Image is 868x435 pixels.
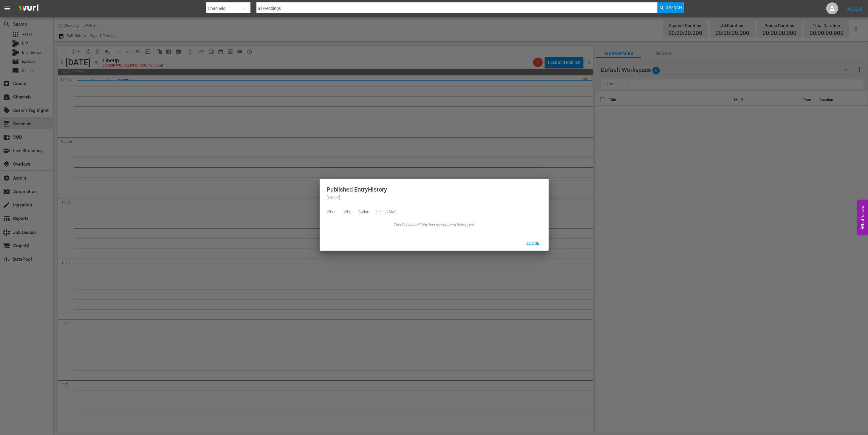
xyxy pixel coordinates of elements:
button: Close [520,237,546,248]
span: Close [522,241,544,246]
span: Published Entry History [327,186,541,193]
button: Search [657,2,684,13]
td: Who [340,207,355,217]
button: Open Feedback Widget [857,200,868,235]
span: This Published Entry has no captured history yet. [327,222,541,228]
a: Sign Out [847,6,862,11]
span: [DATE] [327,195,541,201]
span: menu [4,5,11,12]
img: ans4CAIJ8jUAAAAAAAAAAAAAAAAAAAAAAAAgQb4GAAAAAAAAAAAAAAAAAAAAAAAAJMjXAAAAAAAAAAAAAAAAAAAAAAAAgAT5G... [14,1,43,16]
span: Search [666,2,682,13]
td: Action [355,207,373,217]
td: Lineup State [373,207,398,217]
td: When [327,207,340,217]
